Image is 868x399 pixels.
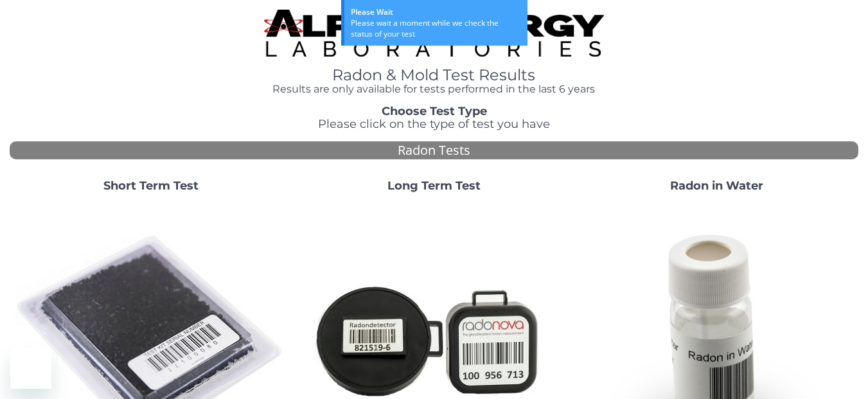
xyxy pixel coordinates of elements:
[103,179,199,193] strong: Short Term Test
[264,10,603,57] img: TightCrop.jpg
[670,179,763,193] strong: Radon in Water
[351,6,521,17] div: Please Wait
[10,141,858,160] div: Radon Tests
[10,348,51,389] iframe: Button to launch messaging window
[264,84,603,95] h4: Results are only available for tests performed in the last 6 years
[382,104,487,118] strong: Choose Test Type
[264,67,603,84] h1: Radon & Mold Test Results
[351,17,521,39] div: Please wait a moment while we check the status of your test
[318,117,550,131] span: Please click on the type of test you have
[387,179,481,193] strong: Long Term Test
